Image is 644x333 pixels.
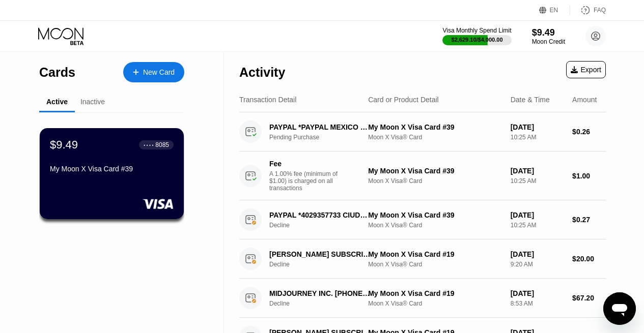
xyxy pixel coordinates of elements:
div: Moon Credit [532,38,565,45]
div: $0.26 [572,128,606,136]
div: PAYPAL *PAYPAL MEXICO CITY MXPending PurchaseMy Moon X Visa Card #39Moon X Visa® Card[DATE]10:25 ... [239,112,606,152]
div: Visa Monthly Spend Limit [442,27,511,34]
div: Date & Time [511,96,550,104]
div: 8:53 AM [511,300,564,307]
div: Decline [269,222,378,229]
div: My Moon X Visa Card #39 [368,123,502,131]
div: Export [571,66,601,74]
div: Moon X Visa® Card [368,134,502,141]
div: New Card [143,68,175,77]
div: My Moon X Visa Card #19 [368,289,502,297]
div: $9.49 [532,27,565,38]
div: PAYPAL *4029357733 CIUDAD DE MEXMX [269,211,371,219]
div: My Moon X Visa Card #39 [368,211,502,219]
div: MIDJOURNEY INC. [PHONE_NUMBER] US [269,289,371,297]
div: Card or Product Detail [368,96,439,104]
div: 10:25 AM [511,222,564,229]
div: [DATE] [511,123,564,131]
div: 9:20 AM [511,261,564,268]
div: ● ● ● ● [144,143,154,146]
div: $9.49Moon Credit [532,27,565,45]
div: $1.00 [572,172,606,180]
div: 8085 [155,141,169,148]
div: Visa Monthly Spend Limit$2,629.10/$4,000.00 [442,27,511,45]
div: Transaction Detail [239,96,296,104]
div: 10:25 AM [511,134,564,141]
div: My Moon X Visa Card #39 [50,165,174,173]
div: $9.49 [50,138,78,152]
div: A 1.00% fee (minimum of $1.00) is charged on all transactions [269,170,346,192]
div: Moon X Visa® Card [368,222,502,229]
div: My Moon X Visa Card #39 [368,167,502,175]
div: [DATE] [511,250,564,258]
div: EN [539,5,570,15]
div: [DATE] [511,289,564,297]
div: Decline [269,261,378,268]
div: Moon X Visa® Card [368,261,502,268]
div: Fee [269,160,341,168]
div: PAYPAL *PAYPAL MEXICO CITY MX [269,123,371,131]
div: Active [46,98,68,106]
div: [PERSON_NAME] SUBSCRIPTION [PHONE_NUMBER] USDeclineMy Moon X Visa Card #19Moon X Visa® Card[DATE]... [239,239,606,279]
div: [DATE] [511,211,564,219]
div: Export [566,61,606,78]
div: Activity [239,65,285,80]
div: 10:25 AM [511,177,564,185]
div: [DATE] [511,167,564,175]
div: Inactive [80,98,105,106]
div: EN [550,7,558,14]
div: New Card [123,62,184,82]
div: $20.00 [572,255,606,263]
div: FAQ [594,7,606,14]
div: $67.20 [572,294,606,302]
iframe: Button to launch messaging window [603,292,636,325]
div: Amount [572,96,597,104]
div: Moon X Visa® Card [368,177,502,185]
div: [PERSON_NAME] SUBSCRIPTION [PHONE_NUMBER] US [269,250,371,258]
div: $0.27 [572,216,606,224]
div: Moon X Visa® Card [368,300,502,307]
div: PAYPAL *4029357733 CIUDAD DE MEXMXDeclineMy Moon X Visa Card #39Moon X Visa® Card[DATE]10:25 AM$0.27 [239,200,606,239]
div: $9.49● ● ● ●8085My Moon X Visa Card #39 [40,128,184,219]
div: Pending Purchase [269,134,378,141]
div: Decline [269,300,378,307]
div: $2,629.10 / $4,000.00 [452,37,503,43]
div: Cards [39,65,75,80]
div: MIDJOURNEY INC. [PHONE_NUMBER] USDeclineMy Moon X Visa Card #19Moon X Visa® Card[DATE]8:53 AM$67.20 [239,279,606,318]
div: FAQ [570,5,606,15]
div: FeeA 1.00% fee (minimum of $1.00) is charged on all transactionsMy Moon X Visa Card #39Moon X Vis... [239,152,606,200]
div: My Moon X Visa Card #19 [368,250,502,258]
